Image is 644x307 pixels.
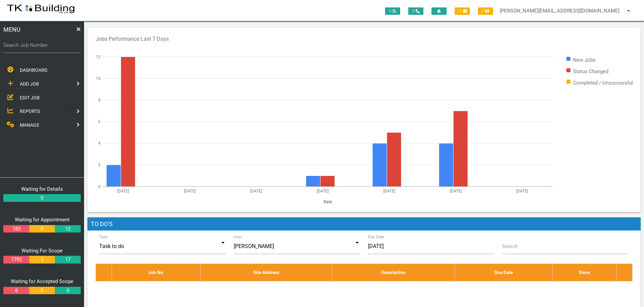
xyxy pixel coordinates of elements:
a: 183 [3,225,29,233]
text: 10 [96,76,101,81]
a: 0 [29,225,55,233]
label: Search [502,243,518,250]
label: Due Date [368,234,384,240]
span: DASHBOARD [20,67,47,73]
text: [DATE] [383,188,395,193]
a: 6 [3,287,29,295]
span: 0 [385,7,400,15]
text: [DATE] [184,188,196,193]
h1: To Do's [87,217,641,231]
span: ADD JOB [20,81,39,87]
a: Waiting for Appointment [15,217,70,223]
text: [DATE] [516,188,528,193]
text: [DATE] [250,188,262,193]
a: Waiting For Scope [22,248,63,254]
span: REPORTS [20,109,40,114]
text: Status Changed [573,68,608,74]
a: Waiting for Accepted Scope [11,278,73,284]
text: [DATE] [317,188,329,193]
span: 0 [408,7,423,15]
label: User [234,234,242,240]
text: 0 [98,184,101,189]
a: 0 [3,194,81,202]
text: [DATE] [117,188,129,193]
a: 17 [55,256,80,264]
th: Done [553,264,616,281]
th: Description [332,264,455,281]
text: 2 [98,162,101,167]
span: 22 [455,7,470,15]
label: Search Job Number [3,41,81,49]
th: Job No. [112,264,201,281]
span: MENU [3,25,21,34]
text: Date [324,199,332,204]
text: Completed / Unsuccessful [573,80,633,86]
img: s3file [7,3,75,14]
text: 8 [98,97,101,102]
a: Waiting for Details [21,186,63,192]
text: 4 [98,141,101,146]
label: Type [99,234,108,240]
span: EDIT JOB [20,95,40,100]
text: 6 [98,119,101,124]
text: New Jobs [573,57,596,63]
a: 0 [55,287,80,295]
text: Jobs Performance Last 7 Days [96,36,169,42]
span: 4 [478,7,493,15]
a: 1792 [3,256,29,264]
a: 0 [29,287,55,295]
th: Site Address [201,264,332,281]
span: MANAGE [20,122,39,128]
th: Due Date [455,264,553,281]
a: 12 [55,225,80,233]
text: 12 [96,54,101,59]
a: 5 [29,256,55,264]
text: [DATE] [450,188,462,193]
